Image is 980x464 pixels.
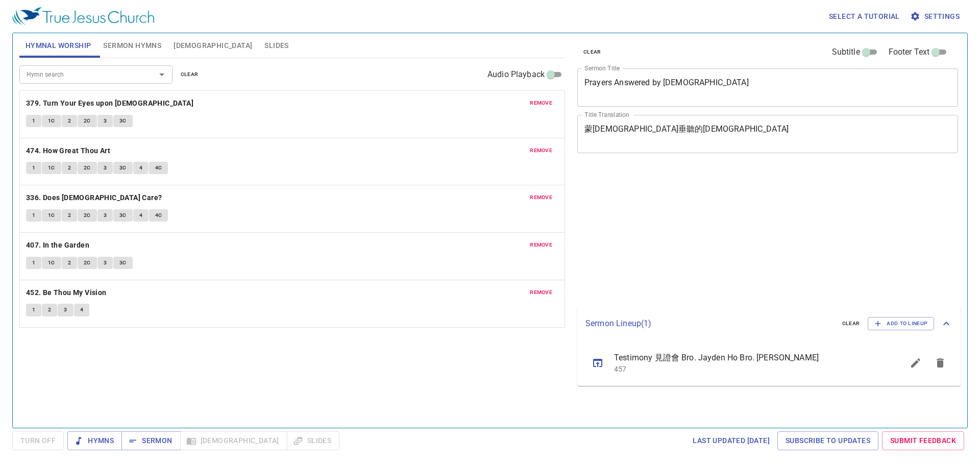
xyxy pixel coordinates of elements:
[524,97,558,109] button: remove
[26,239,89,252] b: 407. In the Garden
[119,258,127,267] span: 3C
[104,258,107,267] span: 3
[155,163,162,173] span: 4C
[155,67,169,82] button: Open
[777,431,878,450] a: Subscribe to Updates
[113,162,133,174] button: 3C
[524,191,558,204] button: remove
[42,304,57,316] button: 2
[585,318,834,330] p: Sermon Lineup ( 1 )
[97,209,113,222] button: 3
[12,7,154,26] img: True Jesus Church
[130,434,172,447] span: Sermon
[693,434,770,447] span: Last updated [DATE]
[26,39,91,52] span: Hymnal Worship
[530,193,552,202] span: remove
[68,211,71,220] span: 2
[32,163,35,173] span: 1
[74,304,89,316] button: 4
[26,209,41,222] button: 1
[32,258,35,267] span: 1
[175,68,205,81] button: clear
[689,431,774,450] a: Last updated [DATE]
[829,10,900,23] span: Select a tutorial
[78,115,97,127] button: 2C
[48,116,55,126] span: 1C
[912,10,960,23] span: Settings
[68,258,71,267] span: 2
[103,39,161,52] span: Sermon Hymns
[487,68,545,81] span: Audio Playback
[78,209,97,222] button: 2C
[155,211,162,220] span: 4C
[26,144,112,157] button: 474. How Great Thou Art
[48,211,55,220] span: 1C
[26,162,41,174] button: 1
[26,115,41,127] button: 1
[524,286,558,299] button: remove
[832,46,860,58] span: Subtitle
[84,116,91,126] span: 2C
[32,305,35,314] span: 1
[149,162,168,174] button: 4C
[104,211,107,220] span: 3
[48,258,55,267] span: 1C
[62,115,77,127] button: 2
[836,318,866,330] button: clear
[573,164,883,303] iframe: from-child
[139,163,142,173] span: 4
[264,39,288,52] span: Slides
[113,209,133,222] button: 3C
[26,144,110,157] b: 474. How Great Thou Art
[26,97,195,110] button: 379. Turn Your Eyes upon [DEMOGRAPHIC_DATA]
[530,99,552,108] span: remove
[104,116,107,126] span: 3
[62,257,77,269] button: 2
[577,46,607,58] button: clear
[842,319,860,328] span: clear
[84,258,91,267] span: 2C
[32,211,35,220] span: 1
[889,46,930,58] span: Footer Text
[76,434,114,447] span: Hymns
[825,7,904,26] button: Select a tutorial
[868,317,934,330] button: Add to Lineup
[62,162,77,174] button: 2
[104,163,107,173] span: 3
[786,434,870,447] span: Subscribe to Updates
[80,305,83,314] span: 4
[584,78,951,97] textarea: Prayers Answered by [DEMOGRAPHIC_DATA]
[174,39,252,52] span: [DEMOGRAPHIC_DATA]
[32,116,35,126] span: 1
[62,209,77,222] button: 2
[530,288,552,297] span: remove
[577,340,961,385] ul: sermon lineup list
[614,364,879,374] p: 457
[78,257,97,269] button: 2C
[84,211,91,220] span: 2C
[26,191,164,204] button: 336. Does [DEMOGRAPHIC_DATA] Care?
[890,434,956,447] span: Submit Feedback
[119,116,127,126] span: 3C
[78,162,97,174] button: 2C
[181,70,199,79] span: clear
[139,211,142,220] span: 4
[26,304,41,316] button: 1
[26,286,107,299] b: 452. Be Thou My Vision
[121,431,180,450] button: Sermon
[84,163,91,173] span: 2C
[48,163,55,173] span: 1C
[583,47,601,57] span: clear
[67,431,122,450] button: Hymns
[149,209,168,222] button: 4C
[26,286,108,299] button: 452. Be Thou My Vision
[908,7,964,26] button: Settings
[42,257,61,269] button: 1C
[524,144,558,157] button: remove
[26,97,193,110] b: 379. Turn Your Eyes upon [DEMOGRAPHIC_DATA]
[68,163,71,173] span: 2
[97,257,113,269] button: 3
[530,240,552,250] span: remove
[58,304,73,316] button: 3
[119,163,127,173] span: 3C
